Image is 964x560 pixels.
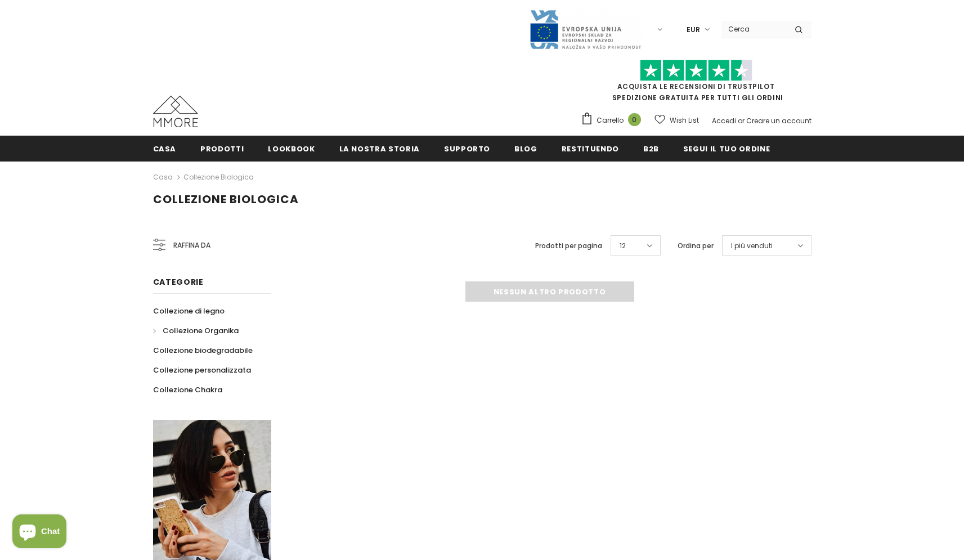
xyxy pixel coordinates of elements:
input: Search Site [721,21,786,37]
span: Collezione di legno [153,306,225,316]
span: SPEDIZIONE GRATUITA PER TUTTI GLI ORDINI [581,65,811,102]
span: Prodotti [200,144,244,154]
a: Collezione personalizzata [153,360,251,380]
a: Collezione di legno [153,301,225,321]
a: Casa [153,171,173,184]
span: Collezione Organika [163,325,239,336]
span: Wish List [670,115,699,126]
span: 12 [620,240,626,252]
span: B2B [643,144,659,154]
a: Blog [514,136,537,161]
a: Restituendo [562,136,619,161]
span: Raffina da [173,239,210,252]
span: La nostra storia [339,144,420,154]
a: La nostra storia [339,136,420,161]
span: Collezione personalizzata [153,365,251,375]
a: Collezione biologica [183,172,254,182]
span: Collezione biologica [153,191,299,207]
span: Lookbook [268,144,315,154]
span: supporto [444,144,490,154]
img: Javni Razpis [529,9,642,50]
a: Collezione Chakra [153,380,222,400]
img: Casi MMORE [153,96,198,127]
span: or [738,116,745,126]
span: Segui il tuo ordine [683,144,770,154]
a: Javni Razpis [529,24,642,34]
a: Collezione biodegradabile [153,341,253,360]
a: Casa [153,136,177,161]
a: Wish List [654,110,699,130]
inbox-online-store-chat: Shopify online store chat [9,514,70,551]
a: Lookbook [268,136,315,161]
span: Categorie [153,276,204,288]
label: Ordina per [678,240,714,252]
span: Blog [514,144,537,154]
span: Carrello [597,115,624,126]
a: Prodotti [200,136,244,161]
span: I più venduti [731,240,773,252]
a: supporto [444,136,490,161]
a: Acquista le recensioni di TrustPilot [617,82,775,91]
img: Fidati di Pilot Stars [640,60,752,82]
a: Collezione Organika [153,321,239,341]
a: Carrello 0 [581,112,647,129]
span: Collezione Chakra [153,384,222,395]
span: Restituendo [562,144,619,154]
span: Collezione biodegradabile [153,345,253,356]
a: Creare un account [746,116,811,126]
span: 0 [628,113,641,126]
span: Casa [153,144,177,154]
a: B2B [643,136,659,161]
a: Accedi [712,116,736,126]
span: EUR [687,24,700,35]
a: Segui il tuo ordine [683,136,770,161]
label: Prodotti per pagina [535,240,602,252]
